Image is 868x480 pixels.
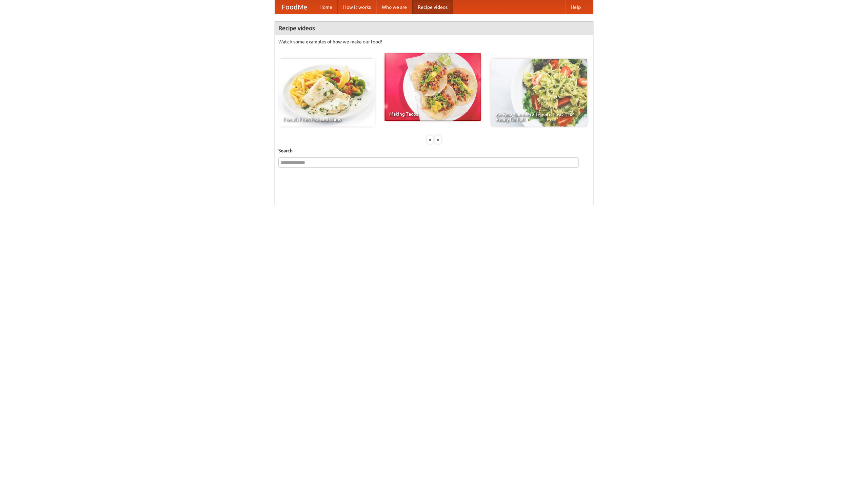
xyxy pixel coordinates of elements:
[565,0,586,14] a: Help
[427,135,433,144] div: «
[412,0,453,14] a: Recipe videos
[491,59,587,127] a: An Easy, Summery Tomato Pasta That's Ready for Fall
[278,59,375,127] a: French Fries Fish and Chips
[376,0,412,14] a: Who we are
[275,0,314,14] a: FoodMe
[338,0,376,14] a: How it works
[389,112,476,116] span: Making Tacos
[384,53,481,121] a: Making Tacos
[275,21,593,35] h4: Recipe videos
[278,38,590,45] p: Watch some examples of how we make our food!
[278,147,590,154] h5: Search
[496,112,583,122] span: An Easy, Summery Tomato Pasta That's Ready for Fall
[435,135,441,144] div: »
[283,117,370,122] span: French Fries Fish and Chips
[314,0,338,14] a: Home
